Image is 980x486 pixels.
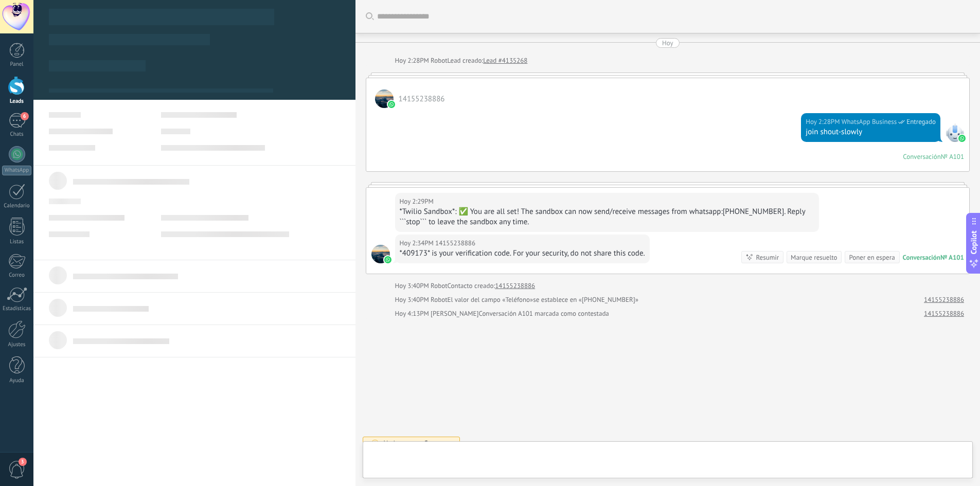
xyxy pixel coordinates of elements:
div: Contacto creado: [448,281,495,291]
a: 14155238886 [495,281,535,291]
div: WhatsApp [2,166,31,175]
span: 14155238886 [375,89,394,108]
div: Hoy 2:34PM [400,238,436,248]
div: Hoy 3:40PM [395,281,431,291]
div: Correo [2,272,32,279]
div: Ajustes [2,341,32,348]
span: Robot [431,56,447,65]
div: Marque resuelto [791,253,837,262]
img: waba.svg [384,256,391,263]
div: Resumir [756,253,779,262]
div: No hay tareas. [384,439,452,447]
div: Listas [2,239,32,245]
img: waba.svg [958,135,966,142]
div: Leads [2,98,32,105]
div: № A101 [940,253,964,262]
span: Entregado [906,117,936,127]
div: Lead creado: [448,56,484,66]
span: 14155238886 [399,94,445,104]
div: Calendario [2,203,32,209]
span: 3 [19,458,27,466]
div: Conversación [903,253,940,262]
a: 14155238886 [924,295,964,305]
div: *409173* is your verification code. For your security, do not share this code. [400,248,645,259]
span: samadi [431,309,478,318]
div: Hoy [662,38,673,48]
div: Conversación [903,152,941,161]
div: Hoy 3:40PM [395,295,431,305]
div: № A101 [941,152,964,161]
a: 14155238886 [924,309,964,319]
a: Lead #4135268 [483,56,527,66]
img: waba.svg [388,101,395,108]
div: Panel [2,61,32,68]
span: WhatsApp Business [842,117,897,127]
span: El valor del campo «Teléfono» [448,295,533,305]
div: Hoy 2:28PM [806,117,842,127]
div: Estadísticas [2,305,32,312]
div: Hoy 2:28PM [395,56,431,66]
span: Copilot [969,230,979,254]
span: Robot [431,295,447,304]
div: Chats [2,131,32,138]
span: Robot [431,281,447,290]
span: 6 [21,112,29,120]
span: 14155238886 [371,245,390,263]
span: se establece en «[PHONE_NUMBER]» [533,295,638,305]
span: 14155238886 [435,238,475,248]
div: Hoy 4:13PM [395,309,431,319]
div: Conversación A101 marcada como contestada [478,309,609,319]
span: Crear una [424,439,451,447]
div: Poner en espera [849,253,895,262]
span: WhatsApp Business [946,123,964,142]
div: Hoy 2:29PM [400,196,436,207]
div: join shout-slowly [806,127,936,137]
div: Ayuda [2,377,32,384]
div: *Twilio Sandbox*: ✅ You are all set! The sandbox can now send/receive messages from whatsapp:[PHO... [400,207,815,227]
